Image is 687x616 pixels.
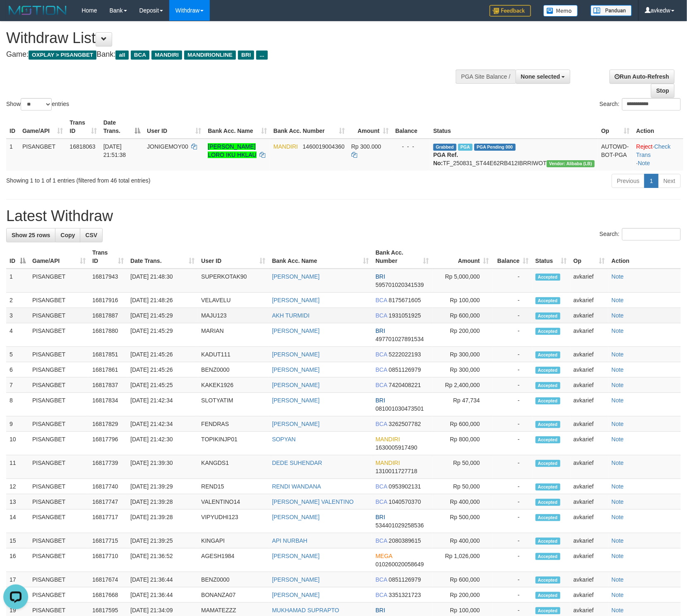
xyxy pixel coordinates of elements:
[6,228,55,242] a: Show 25 rows
[633,139,683,171] td: · ·
[89,416,127,432] td: 16817829
[198,572,269,587] td: BENZ0000
[492,393,532,416] td: -
[6,51,450,59] h4: Game: Bank:
[492,479,532,494] td: -
[198,494,269,510] td: VALENTINO14
[375,312,387,319] span: BCA
[389,483,421,490] span: Copy 0953902131 to clipboard
[492,432,532,455] td: -
[591,5,632,16] img: panduan.png
[375,561,424,568] span: Copy 010260020058649 to clipboard
[272,397,319,404] a: [PERSON_NAME]
[375,483,387,490] span: BCA
[6,98,69,111] label: Show entries
[29,378,89,393] td: PISANGBET
[272,483,321,490] a: RENDI WANDANA
[432,245,492,269] th: Amount: activate to sort column ascending
[432,362,492,378] td: Rp 300,000
[6,510,29,533] td: 14
[29,393,89,416] td: PISANGBET
[612,397,624,404] a: Note
[89,362,127,378] td: 16817861
[29,533,89,549] td: PISANGBET
[89,378,127,393] td: 16817837
[6,393,29,416] td: 8
[21,98,52,111] select: Showentries
[536,351,560,359] span: Accepted
[198,510,269,533] td: VIPYUDHI123
[570,432,608,455] td: avkarief
[570,378,608,393] td: avkarief
[612,576,624,583] a: Note
[127,416,198,432] td: [DATE] 21:42:34
[432,293,492,308] td: Rp 100,000
[389,297,421,303] span: Copy 8175671605 to clipboard
[458,144,473,151] span: Marked by avkarief
[612,382,624,388] a: Note
[198,416,269,432] td: FENDRAS
[612,436,624,443] a: Note
[89,479,127,494] td: 16817740
[536,538,560,545] span: Accepted
[389,312,421,319] span: Copy 1931051925 to clipboard
[492,293,532,308] td: -
[612,174,645,188] a: Previous
[637,143,671,158] a: Check Trans
[492,308,532,323] td: -
[131,51,149,60] span: BCA
[570,362,608,378] td: avkarief
[375,273,385,280] span: BRI
[392,115,430,139] th: Balance
[238,51,254,60] span: BRI
[6,416,29,432] td: 9
[375,421,387,427] span: BCA
[198,432,269,455] td: TOPIKINJP01
[12,232,50,238] span: Show 25 rows
[272,537,307,544] a: API NURBAH
[6,308,29,323] td: 3
[272,366,319,373] a: [PERSON_NAME]
[198,293,269,308] td: VELAVELU
[89,455,127,479] td: 16817739
[570,494,608,510] td: avkarief
[372,245,432,269] th: Bank Acc. Number: activate to sort column ascending
[19,115,67,139] th: Game/API: activate to sort column ascending
[198,393,269,416] td: SLOTYATIM
[492,533,532,549] td: -
[547,160,595,167] span: Vendor URL: https://dashboard.q2checkout.com/secure
[612,483,624,490] a: Note
[127,378,198,393] td: [DATE] 21:45:25
[269,245,372,269] th: Bank Acc. Name: activate to sort column ascending
[29,494,89,510] td: PISANGBET
[492,362,532,378] td: -
[6,572,29,587] td: 17
[389,537,421,544] span: Copy 2080389615 to clipboard
[622,98,681,111] input: Search:
[198,362,269,378] td: BENZ0000
[89,432,127,455] td: 16817796
[375,336,424,342] span: Copy 497701027891534 to clipboard
[638,160,650,166] a: Note
[536,421,560,428] span: Accepted
[492,245,532,269] th: Balance: activate to sort column ascending
[6,323,29,347] td: 4
[29,269,89,293] td: PISANGBET
[6,494,29,510] td: 13
[612,366,624,373] a: Note
[6,347,29,362] td: 5
[389,421,421,427] span: Copy 3262507782 to clipboard
[389,351,421,358] span: Copy 5222022193 to clipboard
[89,494,127,510] td: 16817747
[637,143,653,150] a: Reject
[198,533,269,549] td: KINGAPI
[6,378,29,393] td: 7
[432,494,492,510] td: Rp 400,000
[536,397,560,404] span: Accepted
[89,308,127,323] td: 16817887
[432,479,492,494] td: Rp 50,000
[6,139,19,171] td: 1
[6,479,29,494] td: 12
[570,293,608,308] td: avkarief
[198,269,269,293] td: SUPERKOTAK90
